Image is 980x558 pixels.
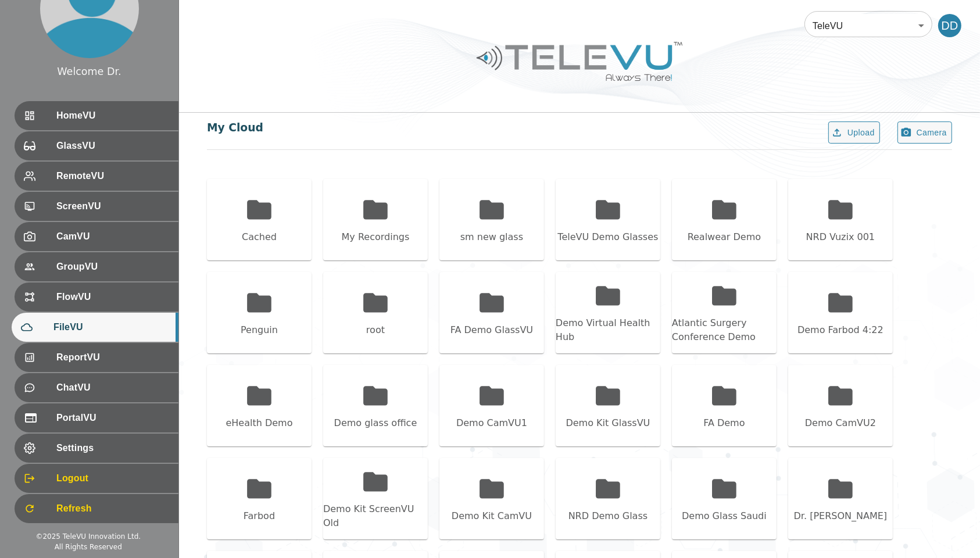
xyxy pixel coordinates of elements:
[15,252,178,281] div: GroupVU
[56,199,169,213] span: ScreenVU
[56,260,169,274] span: GroupVU
[56,169,169,183] span: RemoteVU
[241,323,278,337] div: Penguin
[12,313,178,342] div: FileVU
[56,471,169,485] span: Logout
[56,109,169,123] span: HomeVU
[56,411,169,425] span: PortalVU
[568,509,648,523] div: NRD Demo Glass
[56,441,169,455] span: Settings
[557,230,658,244] div: TeleVU Demo Glasses
[15,373,178,402] div: ChatVU
[794,509,888,523] div: Dr. [PERSON_NAME]
[56,230,169,244] span: CamVU
[456,416,527,430] div: Demo CamVU1
[56,381,169,395] span: ChatVU
[15,403,178,432] div: PortalVU
[804,9,932,42] div: TeleVU
[57,64,121,79] div: Welcome Dr.
[688,230,761,244] div: Realwear Demo
[15,282,178,312] div: FlowVU
[56,290,169,304] span: FlowVU
[323,502,428,530] div: Demo Kit ScreenVU Old
[797,323,884,337] div: Demo Farbod 4:22
[566,416,650,430] div: Demo Kit GlassVU
[15,343,178,372] div: ReportVU
[805,416,876,430] div: Demo CamVU2
[244,509,275,523] div: Farbod
[366,323,385,337] div: root
[15,464,178,493] div: Logout
[703,416,745,430] div: FA Demo
[334,416,417,430] div: Demo glass office
[15,162,178,191] div: RemoteVU
[56,350,169,364] span: ReportVU
[53,320,169,334] span: FileVU
[475,37,684,85] img: Logo
[672,316,777,344] div: Atlantic Surgery Conference Demo
[207,120,263,136] div: My Cloud
[460,230,523,244] div: sm new glass
[56,502,169,516] span: Refresh
[15,434,178,463] div: Settings
[556,316,660,344] div: Demo Virtual Health Hub
[242,230,277,244] div: Cached
[452,509,532,523] div: Demo Kit CamVU
[56,139,169,153] span: GlassVU
[15,494,178,523] div: Refresh
[15,192,178,221] div: ScreenVU
[806,230,875,244] div: NRD Vuzix 001
[682,509,767,523] div: Demo Glass Saudi
[938,14,961,37] div: DD
[15,222,178,251] div: CamVU
[828,121,880,144] button: Upload
[897,121,952,144] button: Camera
[450,323,533,337] div: FA Demo GlassVU
[226,416,292,430] div: eHealth Demo
[15,101,178,130] div: HomeVU
[342,230,410,244] div: My Recordings
[15,131,178,160] div: GlassVU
